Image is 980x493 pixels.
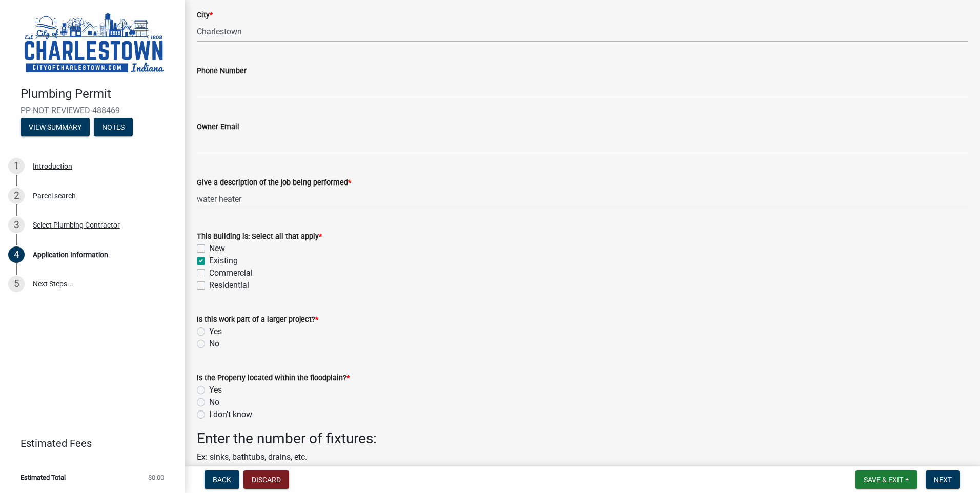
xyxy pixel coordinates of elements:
div: Application Information [33,251,108,258]
h3: Enter the number of fixtures: [197,430,968,447]
button: Save & Exit [855,470,917,489]
span: PP-NOT REVIEWED-488469 [21,106,164,115]
wm-modal-confirm: Notes [94,124,133,132]
p: Ex: sinks, bathtubs, drains, etc. [197,451,968,463]
wm-modal-confirm: Summary [21,124,90,132]
button: Next [926,470,960,489]
label: I don't know [209,408,252,421]
button: Notes [94,118,133,136]
span: $0.00 [148,474,164,481]
label: Give a description of the job being performed [197,179,351,187]
label: Yes [209,384,222,396]
span: Next [934,476,952,484]
label: No [209,396,219,408]
span: Back [213,476,231,484]
div: 4 [8,246,25,263]
div: 3 [8,217,25,233]
label: Existing [209,255,238,267]
label: Is the Property located within the floodplain? [197,375,350,382]
label: Is this work part of a larger project? [197,316,318,323]
label: This Building is: Select all that apply [197,233,322,240]
label: No [209,338,219,350]
div: 1 [8,158,25,174]
span: Estimated Total [21,474,66,481]
div: Select Plumbing Contractor [33,221,120,229]
a: Estimated Fees [8,433,168,454]
div: 2 [8,188,25,204]
label: Commercial [209,267,253,279]
label: Yes [209,325,222,338]
button: Discard [243,470,289,489]
h4: Plumbing Permit [21,87,176,101]
div: Parcel search [33,192,76,199]
button: Back [205,470,239,489]
label: Owner Email [197,124,239,131]
label: Residential [209,279,249,292]
label: New [209,242,225,255]
img: City of Charlestown, Indiana [21,11,168,76]
label: Phone Number [197,68,247,75]
label: City [197,12,213,19]
button: View Summary [21,118,90,136]
span: Save & Exit [864,476,903,484]
div: 5 [8,276,25,292]
div: Introduction [33,162,72,170]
